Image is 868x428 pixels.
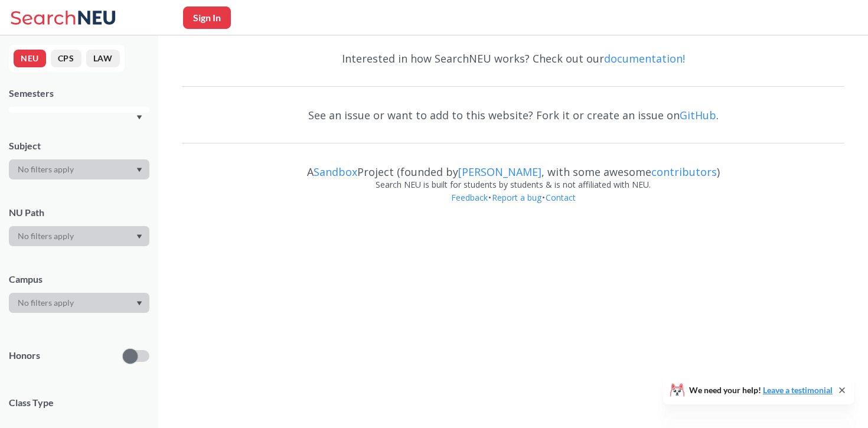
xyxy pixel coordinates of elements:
a: Sandbox [314,165,357,179]
span: We need your help! [689,386,833,394]
a: Contact [545,192,576,203]
svg: Dropdown arrow [136,301,142,306]
div: Dropdown arrow [9,159,149,179]
svg: Dropdown arrow [136,168,142,172]
svg: Dropdown arrow [136,115,142,120]
button: LAW [86,50,120,67]
div: Search NEU is built for students by students & is not affiliated with NEU. [182,178,844,191]
div: Subject [9,139,149,152]
a: GitHub [680,108,716,122]
div: Campus [9,273,149,286]
a: documentation! [604,51,685,66]
button: CPS [51,50,81,67]
div: Semesters [9,87,149,100]
div: Dropdown arrow [9,226,149,246]
button: NEU [14,50,46,67]
div: NU Path [9,206,149,219]
a: Leave a testimonial [763,385,833,395]
a: [PERSON_NAME] [458,165,541,179]
div: A Project (founded by , with some awesome ) [182,155,844,178]
button: Sign In [183,6,231,29]
div: • • [182,191,844,222]
div: See an issue or want to add to this website? Fork it or create an issue on . [182,98,844,132]
span: Class Type [9,396,149,409]
div: Dropdown arrow [9,293,149,313]
svg: Dropdown arrow [136,234,142,239]
a: Feedback [451,192,488,203]
a: contributors [651,165,717,179]
div: Interested in how SearchNEU works? Check out our [182,41,844,76]
p: Honors [9,349,40,362]
a: Report a bug [491,192,542,203]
